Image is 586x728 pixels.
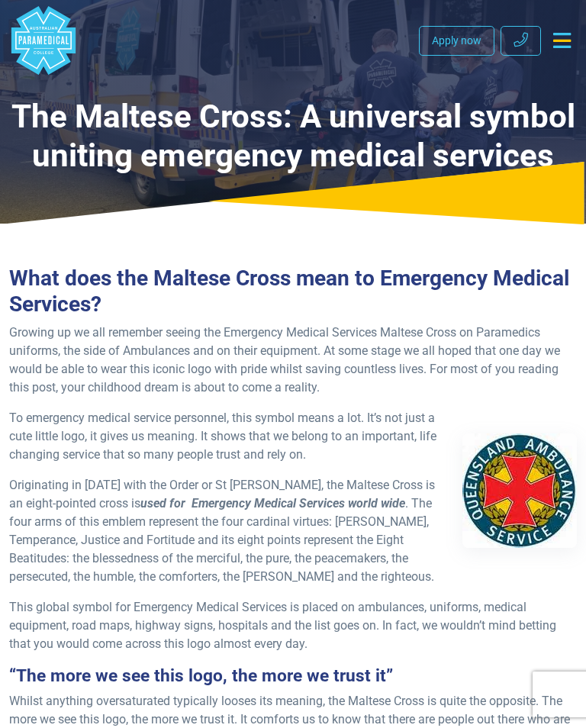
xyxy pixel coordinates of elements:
strong: used for Emergency Medical Services world wide [140,496,405,511]
p: Originating in [DATE] with the Order or St [PERSON_NAME], the Maltese Cross is an eight-pointed c... [9,476,577,586]
button: Toggle navigation [547,27,577,54]
p: To emergency medical service personnel, this symbol means a lot. It’s not just a cute little logo... [9,409,577,464]
p: This global symbol for Emergency Medical Services is placed on ambulances, uniforms, medical equi... [9,598,577,653]
a: Apply now [419,26,494,56]
h1: The Maltese Cross: A universal symbol uniting emergency medical services [9,98,577,175]
img: emergency medical services [462,433,577,548]
span: Growing up we all remember seeing the Emergency Medical Services Maltese Cross on Paramedics unif... [9,325,560,395]
h2: What does the Maltese Cross mean to Emergency Medical Services? [9,266,577,317]
h3: “The more we see this logo, the more we trust it” [9,665,577,686]
a: Australian Paramedical College [9,6,78,75]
